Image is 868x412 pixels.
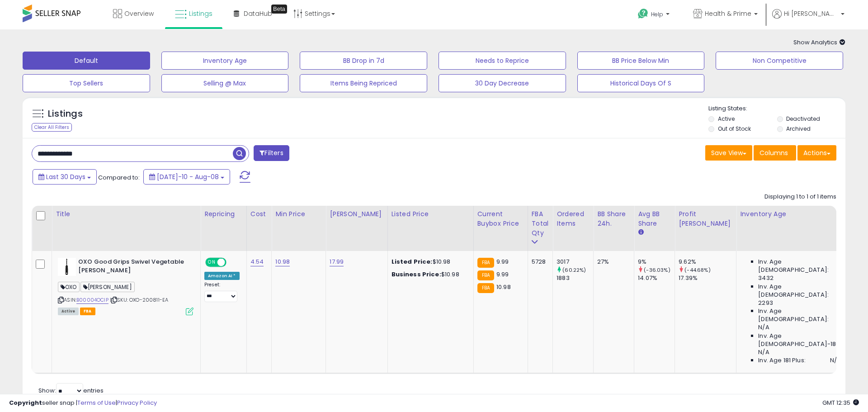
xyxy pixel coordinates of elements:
a: 17.99 [330,257,344,266]
p: Listing States: [708,104,845,113]
button: Items Being Repriced [300,74,427,92]
div: seller snap | | [9,399,157,407]
span: Hi [PERSON_NAME] [784,9,838,18]
a: 4.54 [250,257,264,266]
div: 3017 [557,258,593,266]
div: Profit [PERSON_NAME] [679,209,732,228]
span: Inv. Age [DEMOGRAPHIC_DATA]-180: [758,332,841,348]
button: Filters [254,145,289,161]
button: Non Competitive [716,52,843,70]
b: Listed Price: [392,257,433,266]
a: 10.98 [275,257,290,266]
div: Current Buybox Price [477,209,524,228]
div: [PERSON_NAME] [330,209,383,219]
span: Show: entries [38,386,104,395]
div: Displaying 1 to 1 of 1 items [764,193,836,201]
strong: Copyright [9,398,42,407]
div: 14.07% [638,274,675,282]
button: Needs to Reprice [439,52,566,70]
div: Min Price [275,209,322,219]
small: (-36.03%) [644,266,670,274]
span: OXO [58,282,80,292]
span: Listings [189,9,212,18]
button: BB Drop in 7d [300,52,427,70]
button: Save View [705,145,752,161]
button: Inventory Age [161,52,289,70]
span: 10.98 [496,283,511,291]
i: Get Help [637,8,649,19]
span: Overview [124,9,154,18]
div: 1883 [557,274,593,282]
span: Inv. Age [DEMOGRAPHIC_DATA]: [758,307,841,323]
a: Privacy Policy [117,398,157,407]
small: Avg BB Share. [638,228,643,237]
div: Clear All Filters [32,123,72,132]
span: [DATE]-10 - Aug-08 [157,172,219,181]
span: Help [651,10,663,18]
b: OXO Good Grips Swivel Vegetable [PERSON_NAME] [78,258,188,277]
button: Last 30 Days [33,169,97,185]
span: ON [206,259,217,266]
span: 3432 [758,274,774,282]
small: FBA [477,258,494,268]
div: Repricing [204,209,243,219]
button: Top Sellers [23,74,150,92]
span: 2025-09-8 12:35 GMT [822,398,859,407]
span: Show Analytics [793,38,845,47]
div: Ordered Items [557,209,590,228]
a: B00004OCIP [76,296,108,304]
div: ASIN: [58,258,193,314]
label: Archived [786,125,811,133]
small: FBA [477,270,494,280]
div: FBA Total Qty [532,209,549,238]
div: Title [56,209,197,219]
small: FBA [477,283,494,293]
span: Health & Prime [705,9,751,18]
div: Preset: [204,282,240,302]
div: 27% [597,258,627,266]
button: [DATE]-10 - Aug-08 [143,169,230,185]
span: OFF [225,259,240,266]
button: BB Price Below Min [577,52,705,70]
b: Business Price: [392,270,441,279]
span: Last 30 Days [46,172,85,181]
div: Tooltip anchor [271,5,287,14]
button: 30 Day Decrease [439,74,566,92]
div: Cost [250,209,268,219]
div: 5728 [532,258,546,266]
span: N/A [758,323,769,331]
span: FBA [80,308,95,315]
h5: Listings [48,108,83,120]
button: Columns [754,145,796,161]
button: Selling @ Max [161,74,289,92]
small: (60.22%) [562,266,586,274]
div: $10.98 [392,270,467,279]
span: Inv. Age [DEMOGRAPHIC_DATA]: [758,258,841,274]
div: Avg BB Share [638,209,671,228]
a: Help [631,1,679,29]
a: Terms of Use [77,398,116,407]
span: Inv. Age [DEMOGRAPHIC_DATA]: [758,283,841,299]
div: Inventory Age [740,209,844,219]
a: Hi [PERSON_NAME] [772,9,844,29]
div: Listed Price [392,209,470,219]
span: DataHub [244,9,272,18]
span: Columns [759,148,788,157]
label: Active [718,115,735,123]
span: All listings currently available for purchase on Amazon [58,308,79,315]
span: [PERSON_NAME] [80,282,135,292]
span: Inv. Age 181 Plus: [758,356,806,365]
span: Compared to: [98,173,140,182]
span: 9.99 [496,257,509,266]
div: 9% [638,258,675,266]
div: 17.39% [679,274,736,282]
button: Default [23,52,150,70]
label: Deactivated [786,115,820,123]
span: 2293 [758,299,773,307]
div: 9.62% [679,258,736,266]
span: N/A [758,348,769,356]
button: Historical Days Of S [577,74,705,92]
div: BB Share 24h. [597,209,630,228]
div: $10.98 [392,258,467,266]
span: N/A [830,356,841,365]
